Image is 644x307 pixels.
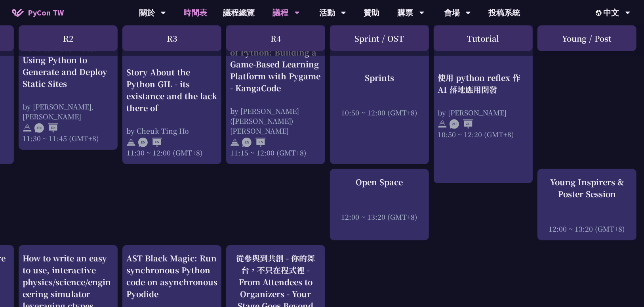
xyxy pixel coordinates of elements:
[34,123,58,133] img: ENEN.5a408d1.svg
[334,212,425,222] div: 12:00 ~ 13:20 (GMT+8)
[28,7,64,19] span: PyCon TW
[12,9,24,17] img: Home icon of PyCon TW 2025
[4,3,72,23] a: PyCon TW
[537,25,636,51] div: Young / Post
[23,133,114,143] div: 11:30 ~ 11:45 (GMT+8)
[438,129,529,139] div: 10:50 ~ 12:20 (GMT+8)
[23,42,114,143] a: Zero to Auto Docs: Using Python to Generate and Deploy Static Sites by [PERSON_NAME], [PERSON_NAM...
[126,126,217,136] div: by Cheuk Ting Ho
[126,138,136,147] img: svg+xml;base64,PHN2ZyB4bWxucz0iaHR0cDovL3d3dy53My5vcmcvMjAwMC9zdmciIHdpZHRoPSIyNCIgaGVpZ2h0PSIyNC...
[230,23,321,157] a: Helping K-12 Students Write Their First Line of Python: Building a Game-Based Learning Platform w...
[438,71,529,95] div: 使用 python reflex 作 AI 落地應用開發
[230,23,321,94] div: Helping K-12 Students Write Their First Line of Python: Building a Game-Based Learning Platform w...
[334,176,425,188] div: Open Space
[23,42,114,90] div: Zero to Auto Docs: Using Python to Generate and Deploy Static Sites
[226,25,325,51] div: R4
[23,123,32,133] img: svg+xml;base64,PHN2ZyB4bWxucz0iaHR0cDovL3d3dy53My5vcmcvMjAwMC9zdmciIHdpZHRoPSIyNCIgaGVpZ2h0PSIyNC...
[138,138,162,147] img: ENEN.5a408d1.svg
[230,138,240,147] img: svg+xml;base64,PHN2ZyB4bWxucz0iaHR0cDovL3d3dy53My5vcmcvMjAwMC9zdmciIHdpZHRoPSIyNCIgaGVpZ2h0PSIyNC...
[438,107,529,117] div: by [PERSON_NAME]
[330,25,429,51] div: Sprint / OST
[19,25,118,51] div: R2
[126,148,217,157] div: 11:30 ~ 12:00 (GMT+8)
[126,252,217,300] div: AST Black Magic: Run synchronous Python code on asynchronous Pyodide
[126,42,217,133] a: Story About the Python GIL - its existance and the lack there of by Cheuk Ting Ho 11:30 ~ 12:00 (...
[230,148,321,157] div: 11:15 ~ 12:00 (GMT+8)
[450,119,473,129] img: ZHZH.38617ef.svg
[438,119,447,129] img: svg+xml;base64,PHN2ZyB4bWxucz0iaHR0cDovL3d3dy53My5vcmcvMjAwMC9zdmciIHdpZHRoPSIyNCIgaGVpZ2h0PSIyNC...
[122,25,221,51] div: R3
[334,176,425,222] a: Open Space 12:00 ~ 13:20 (GMT+8)
[434,25,533,51] div: Tutorial
[541,176,633,234] a: Young Inspirers & Poster Session 12:00 ~ 13:20 (GMT+8)
[334,107,425,117] div: 10:50 ~ 12:00 (GMT+8)
[230,106,321,136] div: by [PERSON_NAME] ([PERSON_NAME]) [PERSON_NAME]
[242,138,266,147] img: ENEN.5a408d1.svg
[541,176,633,200] div: Young Inspirers & Poster Session
[23,102,114,121] div: by [PERSON_NAME], [PERSON_NAME]
[541,224,633,234] div: 12:00 ~ 13:20 (GMT+8)
[596,10,604,16] img: Locale Icon
[334,71,425,83] div: Sprints
[126,66,217,114] div: Story About the Python GIL - its existance and the lack there of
